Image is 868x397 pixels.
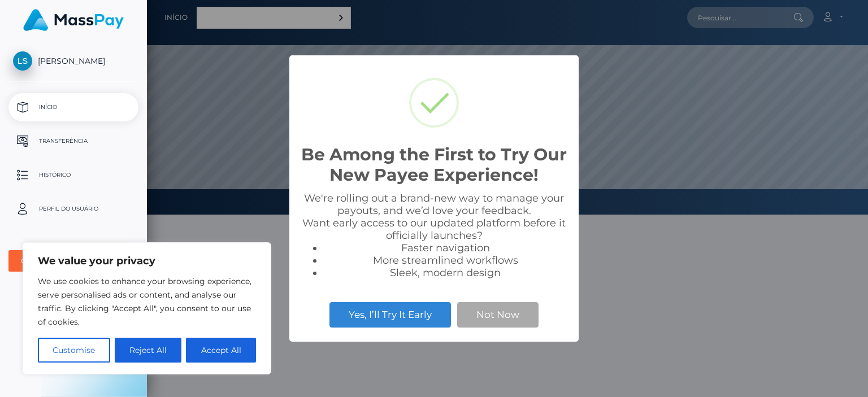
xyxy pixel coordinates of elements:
[8,250,138,272] button: Contratos de usuário
[457,302,539,327] button: Not Now
[23,9,124,31] img: MassPay
[301,145,567,185] h2: Be Among the First to Try Our New Payee Experience!
[38,274,256,329] p: We use cookies to enhance your browsing experience, serve personalised ads or content, and analys...
[115,338,182,363] button: Reject All
[301,192,567,279] div: We're rolling out a brand-new way to manage your payouts, and we’d love your feedback. Want early...
[13,200,134,217] p: Perfil do usuário
[21,256,114,265] div: Contratos de usuário
[323,267,567,279] li: Sleek, modern design
[329,302,451,327] button: Yes, I’ll Try It Early
[23,242,271,374] div: We value your privacy
[13,133,134,150] p: Transferência
[13,167,134,184] p: Histórico
[323,242,567,254] li: Faster navigation
[38,338,110,363] button: Customise
[186,338,256,363] button: Accept All
[323,254,567,267] li: More streamlined workflows
[8,56,138,66] span: [PERSON_NAME]
[13,99,134,116] p: Início
[38,254,256,268] p: We value your privacy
